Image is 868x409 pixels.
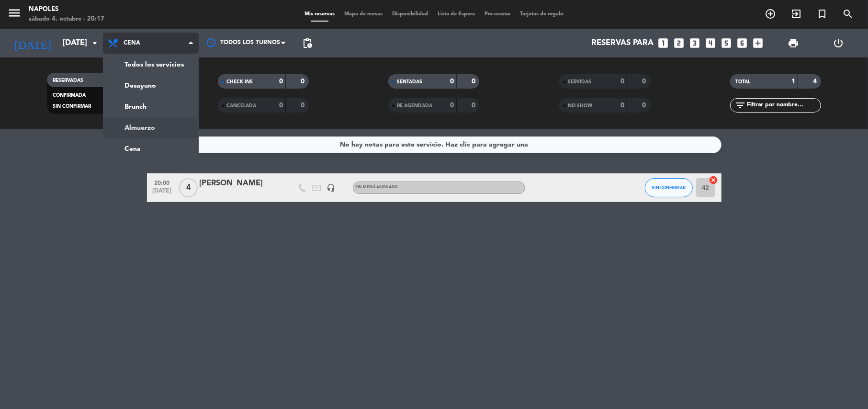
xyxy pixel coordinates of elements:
[179,178,198,197] span: 4
[387,11,433,17] span: Disponibilidad
[29,5,104,14] div: Napoles
[53,104,91,109] span: SIN CONFIRMAR
[591,39,654,48] span: Reservas para
[472,102,477,109] strong: 0
[103,117,198,138] a: Almuerzo
[480,11,515,17] span: Pre-acceso
[103,96,198,117] a: Brunch
[816,8,828,20] i: turned_in_not
[339,11,387,17] span: Mapa de mesas
[124,40,140,46] span: Cena
[645,178,693,197] button: SIN CONFIRMAR
[720,37,733,49] i: looks_5
[356,185,398,189] span: Sin menú asignado
[103,75,198,96] a: Desayuno
[226,103,256,108] span: CANCELADA
[752,37,764,49] i: add_box
[816,29,861,57] div: LOG OUT
[657,37,669,49] i: looks_one
[643,102,648,109] strong: 0
[89,37,101,49] i: arrow_drop_down
[515,11,568,17] span: Tarjetas de regalo
[472,78,477,85] strong: 0
[450,78,454,85] strong: 0
[53,78,83,83] span: RESERVADAS
[226,80,253,84] span: CHECK INS
[704,37,717,49] i: looks_4
[7,33,58,54] i: [DATE]
[813,78,819,85] strong: 4
[688,37,701,49] i: looks_3
[450,102,454,109] strong: 0
[842,8,854,20] i: search
[150,177,174,188] span: 20:00
[643,78,648,85] strong: 0
[673,37,685,49] i: looks_two
[150,188,174,199] span: [DATE]
[103,138,198,159] a: Cena
[568,80,591,84] span: SERVIDAS
[568,103,592,108] span: NO SHOW
[735,100,746,111] i: filter_list
[736,37,748,49] i: looks_6
[765,8,776,20] i: add_circle_outline
[7,6,22,23] button: menu
[790,8,802,20] i: exit_to_app
[709,175,719,185] i: cancel
[746,100,821,111] input: Filtrar por nombre...
[620,102,624,109] strong: 0
[302,37,313,49] span: pending_actions
[736,80,751,84] span: TOTAL
[833,37,844,49] i: power_settings_new
[7,6,22,20] i: menu
[279,78,283,85] strong: 0
[29,14,104,24] div: sábado 4. octubre - 20:17
[300,11,339,17] span: Mis reservas
[397,103,432,108] span: RE AGENDADA
[200,177,281,190] div: [PERSON_NAME]
[301,78,306,85] strong: 0
[53,93,86,98] span: CONFIRMADA
[103,54,198,75] a: Todos los servicios
[620,78,624,85] strong: 0
[433,11,480,17] span: Lista de Espera
[301,102,306,109] strong: 0
[279,102,283,109] strong: 0
[327,183,336,192] i: headset_mic
[652,185,686,190] span: SIN CONFIRMAR
[788,37,799,49] span: print
[397,80,422,84] span: SENTADAS
[791,78,795,85] strong: 1
[340,139,528,150] div: No hay notas para este servicio. Haz clic para agregar una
